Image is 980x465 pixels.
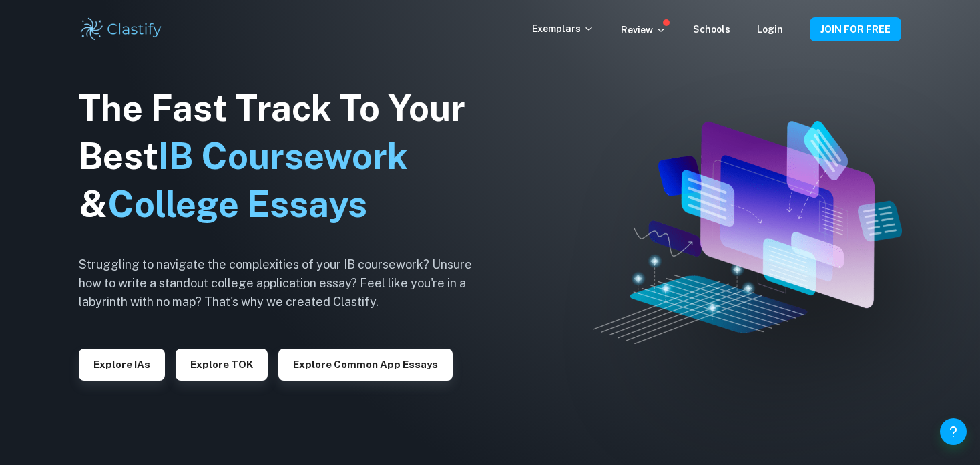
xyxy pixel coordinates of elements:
[176,349,268,381] button: Explore TOK
[621,23,666,37] p: Review
[79,84,493,228] h1: The Fast Track To Your Best &
[176,357,268,370] a: Explore TOK
[158,135,408,177] span: IB Coursework
[79,349,165,381] button: Explore IAs
[810,17,901,41] button: JOIN FOR FREE
[940,418,967,445] button: Help and Feedback
[278,357,453,370] a: Explore Common App essays
[757,24,783,35] a: Login
[532,21,594,36] p: Exemplars
[79,16,164,43] img: Clastify logo
[593,121,901,344] img: Clastify hero
[79,357,165,370] a: Explore IAs
[79,255,493,311] h6: Struggling to navigate the complexities of your IB coursework? Unsure how to write a standout col...
[693,24,730,35] a: Schools
[107,183,367,225] span: College Essays
[278,349,453,381] button: Explore Common App essays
